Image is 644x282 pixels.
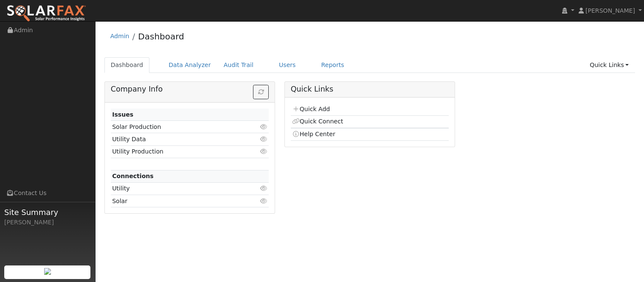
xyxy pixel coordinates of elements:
[111,145,244,158] td: Utility Production
[585,7,635,14] span: [PERSON_NAME]
[583,57,635,73] a: Quick Links
[260,198,267,204] i: Click to view
[111,85,269,94] h5: Company Info
[260,148,267,154] i: Click to view
[260,185,267,191] i: Click to view
[112,173,154,179] strong: Connections
[44,268,51,275] img: retrieve
[6,5,86,22] img: SolarFax
[292,106,330,112] a: Quick Add
[111,195,244,207] td: Solar
[291,85,449,94] h5: Quick Links
[111,182,244,195] td: Utility
[315,57,351,73] a: Reports
[4,207,91,218] span: Site Summary
[273,57,302,73] a: Users
[292,131,335,137] a: Help Center
[217,57,260,73] a: Audit Trail
[292,118,343,125] a: Quick Connect
[138,31,184,42] a: Dashboard
[260,124,267,130] i: Click to view
[4,218,91,227] div: [PERSON_NAME]
[110,33,129,39] a: Admin
[104,57,150,73] a: Dashboard
[111,121,244,133] td: Solar Production
[260,136,267,142] i: Click to view
[112,111,133,118] strong: Issues
[111,133,244,145] td: Utility Data
[162,57,217,73] a: Data Analyzer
